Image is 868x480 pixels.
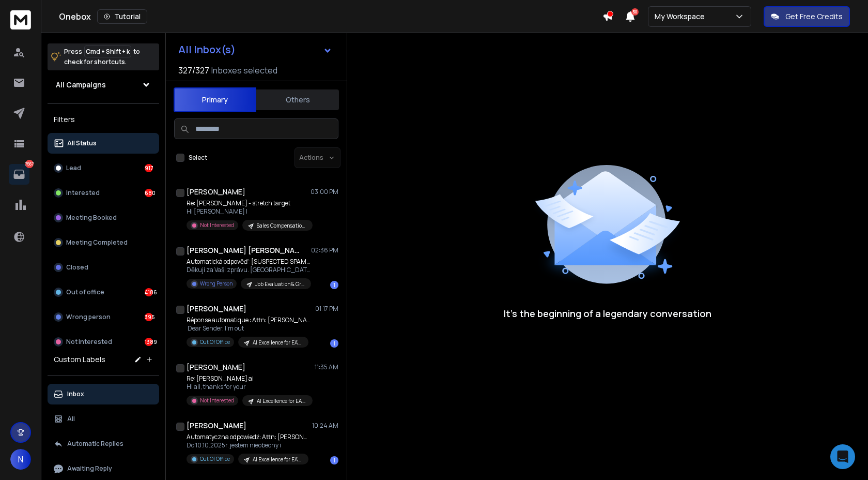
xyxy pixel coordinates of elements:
[54,354,105,365] h3: Custom Labels
[187,187,245,197] h1: [PERSON_NAME]
[48,158,159,178] button: Lead917
[312,422,338,430] p: 10:24 AM
[315,305,338,313] p: 01:17 PM
[170,39,340,60] button: All Inbox(s)
[187,421,246,431] h1: [PERSON_NAME]
[9,164,29,185] a: 7567
[187,207,311,216] p: Hi [PERSON_NAME] I
[187,304,246,314] h1: [PERSON_NAME]
[187,374,311,383] p: Re: [PERSON_NAME] ai
[211,64,277,77] h3: Inboxes selected
[48,384,159,404] button: Inbox
[200,338,230,346] p: Out Of Office
[48,458,159,479] button: Awaiting Reply
[66,288,104,296] p: Out of office
[330,339,338,348] div: 1
[66,338,112,346] p: Not Interested
[178,64,209,77] span: 327 / 327
[67,440,123,448] p: Automatic Replies
[48,133,159,154] button: All Status
[145,288,153,296] div: 4186
[187,441,311,449] p: Do 10.10.2025r. jestem nieobecny i
[315,363,338,371] p: 11:35 AM
[84,46,131,57] span: Cmd + Shift + k
[145,313,153,321] div: 395
[66,164,81,172] p: Lead
[48,74,159,95] button: All Campaigns
[311,188,338,196] p: 03:00 PM
[200,280,233,288] p: Wrong Person
[178,44,236,55] h1: All Inbox(s)
[764,6,850,27] button: Get Free Credits
[48,433,159,454] button: Automatic Replies
[145,338,153,346] div: 1389
[187,433,311,441] p: Automatyczna odpowiedź: Attn: [PERSON_NAME] –
[97,9,147,24] button: Tutorial
[48,183,159,203] button: Interested680
[48,232,159,253] button: Meeting Completed
[187,245,300,256] h1: [PERSON_NAME] [PERSON_NAME]
[64,47,140,67] p: Press to check for shortcuts.
[330,456,338,464] div: 1
[48,207,159,228] button: Meeting Booked
[48,409,159,429] button: All
[59,9,602,24] div: Onebox
[66,313,111,321] p: Wrong person
[187,362,245,372] h1: [PERSON_NAME]
[187,266,311,274] p: Děkuji za Vaši zprávu. [GEOGRAPHIC_DATA]
[10,449,31,470] button: N
[66,189,100,197] p: Interested
[504,306,711,321] p: It’s the beginning of a legendary conversation
[48,282,159,303] button: Out of office4186
[256,88,339,111] button: Others
[655,11,709,22] p: My Workspace
[187,383,311,391] p: Hi all, thanks for your
[67,464,112,473] p: Awaiting Reply
[187,199,311,207] p: Re: [PERSON_NAME] - stretch target
[257,397,306,405] p: AI Excellence for EA's - Keynotive
[200,397,234,404] p: Not Interested
[255,280,305,288] p: Job Evaluation & Grades 3.0 - Keynotive
[145,189,153,197] div: 680
[67,415,75,423] p: All
[253,339,302,347] p: AI Excellence for EA's - Keynotive
[67,139,97,147] p: All Status
[200,221,234,229] p: Not Interested
[56,80,106,90] h1: All Campaigns
[631,8,639,16] span: 50
[66,238,128,247] p: Meeting Completed
[25,160,34,168] p: 7567
[330,281,338,289] div: 1
[189,154,207,162] label: Select
[257,222,306,230] p: Sales Compensation & SIPs 3.0 - Keynotive
[187,316,311,324] p: Réponse automatique : Attn: [PERSON_NAME] –
[145,164,153,172] div: 917
[66,263,88,272] p: Closed
[253,456,302,463] p: AI Excellence for EA's - Keynotive
[48,307,159,327] button: Wrong person395
[48,257,159,278] button: Closed
[67,390,84,398] p: Inbox
[830,444,855,469] div: Open Intercom Messenger
[48,112,159,127] h3: Filters
[187,324,311,333] p: Dear Sender, I'm out
[200,455,230,463] p: Out Of Office
[785,11,843,22] p: Get Free Credits
[48,332,159,352] button: Not Interested1389
[311,246,338,254] p: 02:36 PM
[187,258,311,266] p: Automatická odpověď: [SUSPECTED SPAM] [PERSON_NAME]
[174,87,256,112] button: Primary
[66,214,117,222] p: Meeting Booked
